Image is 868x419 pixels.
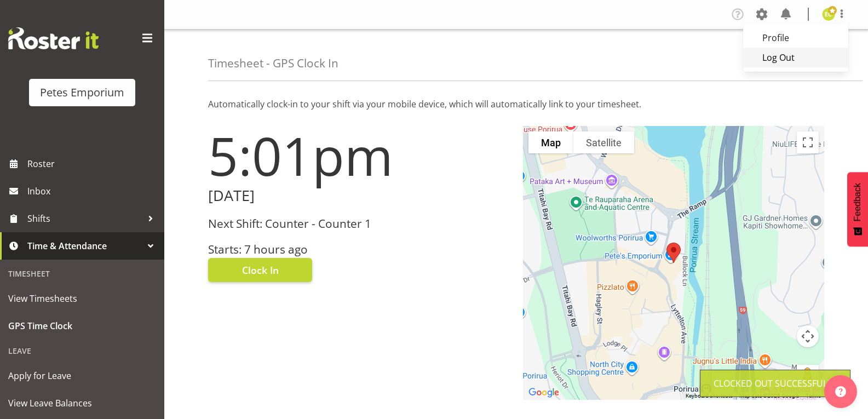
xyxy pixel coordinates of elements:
[208,187,510,204] h2: [DATE]
[8,395,156,411] span: View Leave Balances
[797,131,819,153] button: Toggle fullscreen view
[3,340,162,362] div: Leave
[743,28,848,48] a: Profile
[835,386,846,397] img: help-xxl-2.png
[3,285,162,312] a: View Timesheets
[822,8,835,21] img: emma-croft7499.jpg
[797,365,819,387] button: Drag Pegman onto the map to open Street View
[27,156,159,172] span: Roster
[573,131,634,153] button: Show satellite imagery
[40,84,124,101] div: Petes Emporium
[3,362,162,389] a: Apply for Leave
[8,290,156,307] span: View Timesheets
[686,392,733,400] button: Keyboard shortcuts
[3,262,162,285] div: Timesheet
[797,325,819,347] button: Map camera controls
[27,210,142,227] span: Shifts
[8,318,156,334] span: GPS Time Clock
[714,377,837,390] div: Clocked out Successfully
[853,183,863,221] span: Feedback
[27,183,159,199] span: Inbox
[3,312,162,340] a: GPS Time Clock
[208,258,312,282] button: Clock In
[242,263,279,277] span: Clock In
[208,57,338,70] h4: Timesheet - GPS Clock In
[208,97,824,111] p: Automatically clock-in to your shift via your mobile device, which will automatically link to you...
[743,48,848,67] a: Log Out
[528,131,573,153] button: Show street map
[208,217,510,230] h3: Next Shift: Counter - Counter 1
[3,389,162,417] a: View Leave Balances
[8,27,99,49] img: Rosterit website logo
[208,126,510,185] h1: 5:01pm
[8,368,156,384] span: Apply for Leave
[27,238,142,254] span: Time & Attendance
[526,386,562,400] img: Google
[208,243,510,256] h3: Starts: 7 hours ago
[847,172,868,246] button: Feedback - Show survey
[526,386,562,400] a: Open this area in Google Maps (opens a new window)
